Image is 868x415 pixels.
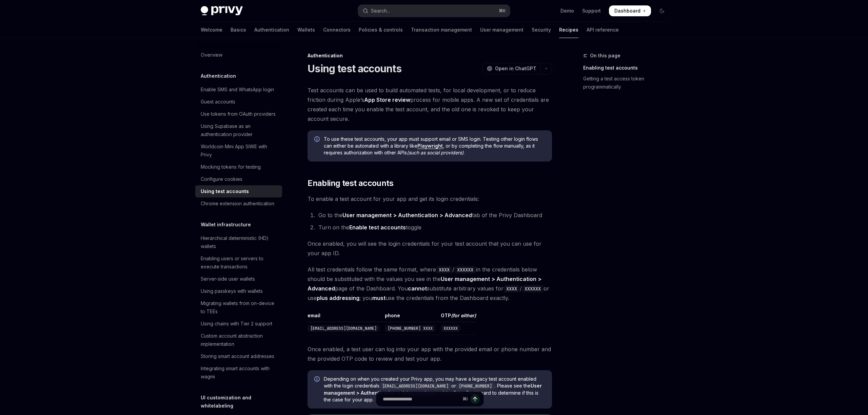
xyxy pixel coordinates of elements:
a: Mocking tokens for testing [195,161,282,173]
a: Guest accounts [195,96,282,108]
a: Enabling users or servers to execute transactions [195,252,282,273]
a: Overview [195,49,282,61]
a: plus addressing [317,295,359,302]
a: Integrating smart accounts with wagmi [195,362,282,383]
span: To use these test accounts, your app must support email or SMS login. Testing other login flows c... [324,136,545,156]
a: Dashboard [609,5,651,16]
span: Once enabled, you will see the login credentials for your test account that you can use for your ... [308,239,552,258]
code: [PHONE_NUMBER] [456,383,495,390]
a: Using Supabase as an authentication provider [195,120,282,140]
button: Open in ChatGPT [482,63,540,74]
div: Worldcoin Mini App SIWE with Privy [201,143,278,159]
code: XXXXXX [441,325,460,332]
a: Chrome extension authentication [195,197,282,210]
a: App Store review [364,96,410,103]
div: Search... [371,7,390,15]
input: Ask a question... [383,392,460,407]
a: Enabling test accounts [583,62,673,73]
a: Storing smart account addresses [195,350,282,362]
em: (for either) [451,313,476,318]
a: Enable SMS and WhatsApp login [195,83,282,96]
a: Worldcoin Mini App SIWE with Privy [195,140,282,161]
a: Basics [231,22,246,38]
h5: Authentication [201,72,236,80]
button: Send message [470,394,480,404]
a: Migrating wallets from on-device to TEEs [195,297,282,318]
div: Guest accounts [201,98,235,106]
strong: User management > Authentication > Advanced [342,212,472,219]
div: Migrating wallets from on-device to TEEs [201,299,278,316]
th: email [308,312,382,322]
a: Connectors [323,22,351,38]
a: Use tokens from OAuth providers [195,108,282,120]
div: Using test accounts [201,187,249,195]
div: Authentication [308,52,552,59]
a: User management [480,22,524,38]
li: Go to the tab of the Privy Dashboard [316,210,552,220]
a: Hierarchical deterministic (HD) wallets [195,232,282,252]
span: Dashboard [614,7,640,14]
a: Configure cookies [195,173,282,185]
a: Playwright [417,143,443,149]
a: Authentication [254,22,289,38]
th: phone [382,312,438,322]
a: Wallets [297,22,315,38]
a: Recipes [559,22,578,38]
button: Open search [358,5,510,17]
svg: Info [314,136,321,143]
a: Using test accounts [195,185,282,197]
img: dark logo [201,6,243,16]
div: Using chains with Tier 2 support [201,320,272,328]
code: [EMAIL_ADDRESS][DOMAIN_NAME] [379,383,451,390]
code: [EMAIL_ADDRESS][DOMAIN_NAME] [308,325,379,332]
div: Chrome extension authentication [201,200,274,208]
div: Custom account abstraction implementation [201,332,278,348]
a: Welcome [201,22,222,38]
button: Toggle dark mode [656,5,667,16]
a: Support [582,7,601,14]
div: Integrating smart accounts with wagmi [201,364,278,381]
a: Transaction management [411,22,472,38]
a: Security [532,22,551,38]
span: ⌘ K [499,8,506,14]
a: API reference [587,22,619,38]
span: Enabling test accounts [308,178,393,189]
th: OTP [438,312,476,322]
strong: Enable test accounts [349,224,406,231]
div: Using Supabase as an authentication provider [201,122,278,138]
strong: cannot [408,285,427,292]
div: Enabling users or servers to execute transactions [201,254,278,271]
code: XXXXXX [522,285,544,293]
strong: must [372,295,386,301]
span: All test credentials follow the same format, where / in the credentials below should be substitut... [308,265,552,303]
div: Configure cookies [201,175,242,183]
span: Test accounts can be used to build automated tests, for local development, or to reduce friction ... [308,86,552,124]
em: (such as social providers) [407,150,463,155]
h5: UI customization and whitelabeling [201,394,282,410]
code: XXXX [436,266,452,273]
a: Getting a test access token programmatically [583,73,673,92]
li: Turn on the toggle [316,223,552,232]
a: Policies & controls [359,22,403,38]
code: XXXXXX [454,266,476,273]
div: Use tokens from OAuth providers [201,110,276,118]
a: Using chains with Tier 2 support [195,318,282,330]
a: Custom account abstraction implementation [195,330,282,350]
div: Server-side user wallets [201,275,255,283]
span: Once enabled, a test user can log into your app with the provided email or phone number and the p... [308,344,552,363]
code: XXXX [504,285,520,293]
a: Server-side user wallets [195,273,282,285]
svg: Info [314,376,321,383]
div: Overview [201,51,222,59]
span: Depending on when you created your Privy app, you may have a legacy test account enabled with the... [324,376,545,403]
h5: Wallet infrastructure [201,221,251,229]
div: Using passkeys with wallets [201,287,263,295]
h1: Using test accounts [308,62,401,75]
span: On this page [590,52,620,60]
a: Using passkeys with wallets [195,285,282,297]
span: To enable a test account for your app and get its login credentials: [308,194,552,204]
span: Open in ChatGPT [495,65,536,72]
code: [PHONE_NUMBER] XXXX [385,325,435,332]
div: Storing smart account addresses [201,352,274,360]
div: Mocking tokens for testing [201,163,261,171]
